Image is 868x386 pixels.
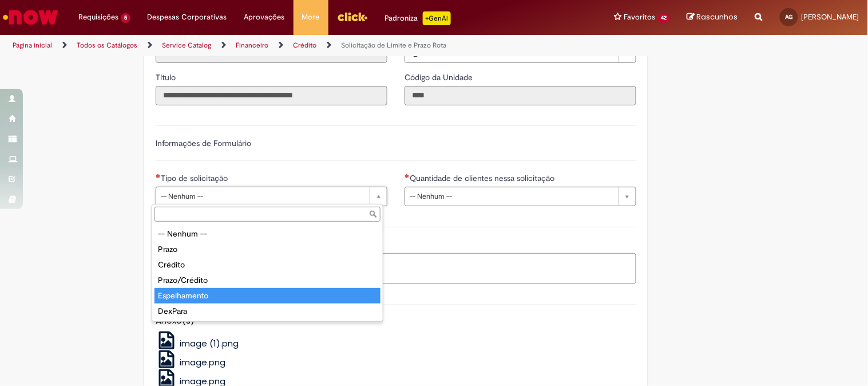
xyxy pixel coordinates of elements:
[152,224,383,321] ul: Tipo de solicitação
[154,273,381,288] div: Prazo/Crédito
[154,304,381,319] div: DexPara
[154,288,381,304] div: Espelhamento
[154,242,381,257] div: Prazo
[154,226,381,242] div: -- Nenhum --
[154,257,381,273] div: Crédito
